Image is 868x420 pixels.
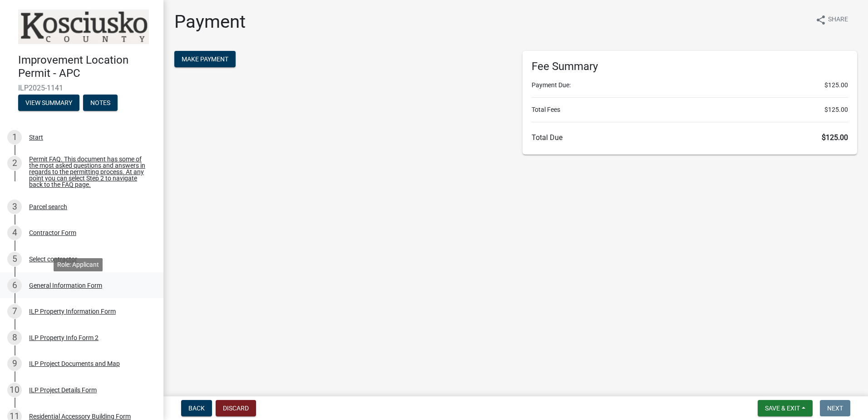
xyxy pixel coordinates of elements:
[828,15,848,25] span: Share
[7,156,22,170] div: 2
[29,156,149,188] div: Permit FAQ. This document has some of the most asked questions and answers in regards to the perm...
[181,400,212,416] button: Back
[29,387,97,393] div: ILP Project Details Form
[7,130,22,145] div: 1
[532,60,848,73] h6: Fee Summary
[29,308,116,315] div: ILP Property Information Form
[18,100,79,107] wm-modal-confirm: Summary
[7,330,22,345] div: 8
[7,252,22,266] div: 5
[815,15,826,25] i: share
[808,11,855,29] button: shareShare
[824,80,848,90] span: $125.00
[824,105,848,115] span: $125.00
[29,335,99,341] div: ILP Property Info Form 2
[7,200,22,214] div: 3
[174,51,236,67] button: Make Payment
[7,356,22,371] div: 9
[18,95,79,111] button: View Summary
[83,95,118,111] button: Notes
[820,400,850,416] button: Next
[54,258,103,271] div: Role: Applicant
[29,413,131,420] div: Residential Accessory Building Form
[29,256,77,262] div: Select contractor
[765,405,800,412] span: Save & Exit
[18,54,156,80] h4: Improvement Location Permit - APC
[758,400,813,416] button: Save & Exit
[7,225,22,240] div: 4
[29,282,102,289] div: General Information Form
[7,383,22,397] div: 10
[188,405,205,412] span: Back
[7,278,22,293] div: 6
[822,133,848,142] span: $125.00
[7,304,22,319] div: 7
[83,100,118,107] wm-modal-confirm: Notes
[29,204,67,210] div: Parcel search
[216,400,256,416] button: Discard
[174,11,246,33] h1: Payment
[532,105,848,115] li: Total Fees
[29,134,43,140] div: Start
[18,10,149,44] img: Kosciusko County, Indiana
[29,230,76,236] div: Contractor Form
[18,84,145,92] span: ILP2025-1141
[532,80,848,90] li: Payment Due:
[182,55,228,63] span: Make Payment
[29,360,120,367] div: ILP Project Documents and Map
[532,133,848,142] h6: Total Due
[827,405,843,412] span: Next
